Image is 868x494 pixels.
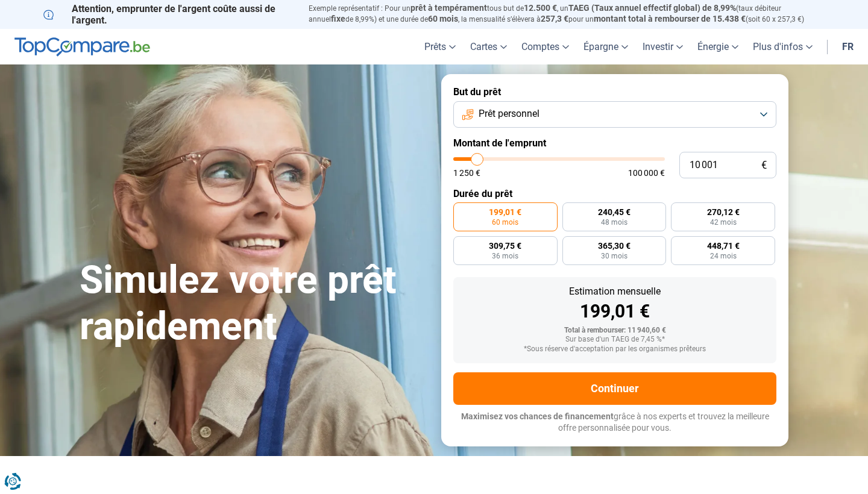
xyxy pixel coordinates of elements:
[453,137,776,149] label: Montant de l'emprunt
[635,29,690,64] a: Investir
[514,29,576,64] a: Comptes
[710,219,737,226] span: 42 mois
[309,3,825,25] p: Exemple représentatif : Pour un tous but de , un (taux débiteur annuel de 8,99%) et une durée de ...
[628,169,665,177] span: 100 000 €
[594,14,746,23] span: montant total à rembourser de 15.438 €
[568,3,736,13] span: TAEG (Taux annuel effectif global) de 8,99%
[489,242,521,250] span: 309,75 €
[746,29,820,64] a: Plus d'infos
[453,86,776,98] label: But du prêt
[453,169,480,177] span: 1 250 €
[463,345,767,354] div: *Sous réserve d'acceptation par les organismes prêteurs
[463,302,767,320] div: 199,01 €
[541,14,568,23] span: 257,3 €
[463,327,767,335] div: Total à rembourser: 11 940,60 €
[524,3,557,13] span: 12.500 €
[835,29,861,64] a: fr
[410,3,487,13] span: prêt à tempérament
[479,107,539,120] span: Prêt personnel
[601,252,627,260] span: 30 mois
[489,208,521,216] span: 199,01 €
[43,3,294,26] p: Attention, emprunter de l'argent coûte aussi de l'argent.
[707,242,740,250] span: 448,71 €
[576,29,635,64] a: Épargne
[80,257,427,350] h1: Simulez votre prêt rapidement
[463,29,514,64] a: Cartes
[463,336,767,344] div: Sur base d'un TAEG de 7,45 %*
[598,208,631,216] span: 240,45 €
[461,411,614,421] span: Maximisez vos chances de financement
[453,372,776,405] button: Continuer
[761,160,767,170] span: €
[707,208,740,216] span: 270,12 €
[598,242,631,250] span: 365,30 €
[492,219,518,226] span: 60 mois
[14,37,150,57] img: TopCompare
[492,252,518,260] span: 36 mois
[710,252,737,260] span: 24 mois
[453,101,776,128] button: Prêt personnel
[428,14,458,23] span: 60 mois
[453,188,776,199] label: Durée du prêt
[601,219,627,226] span: 48 mois
[690,29,746,64] a: Énergie
[417,29,463,64] a: Prêts
[463,287,767,296] div: Estimation mensuelle
[453,411,776,434] p: grâce à nos experts et trouvez la meilleure offre personnalisée pour vous.
[331,14,345,23] span: fixe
